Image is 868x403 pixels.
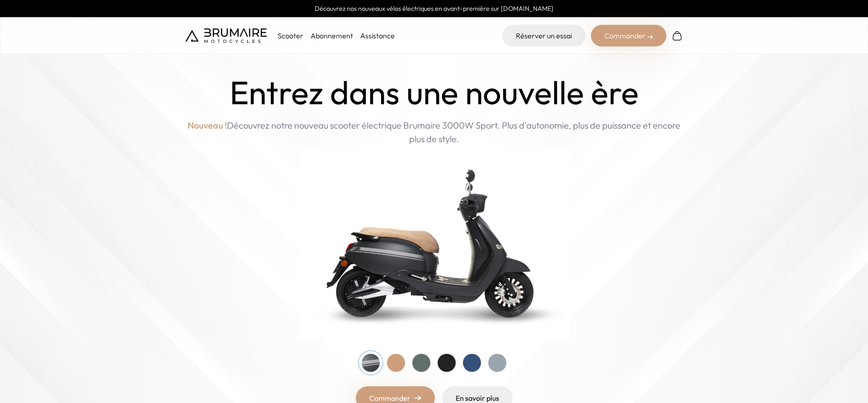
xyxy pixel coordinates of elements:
img: right-arrow.png [414,395,421,401]
img: Brumaire Motocycles [185,28,267,43]
p: Découvrez notre nouveau scooter électrique Brumaire 3000W Sport. Plus d'autonomie, plus de puissa... [185,119,683,146]
a: Réserver un essai [502,25,585,46]
img: Panier [672,30,683,41]
a: Abonnement [311,31,353,40]
p: Scooter [278,30,303,41]
img: right-arrow-2.png [647,34,653,40]
div: Commander [591,25,666,46]
a: Assistance [360,31,395,40]
h1: Entrez dans une nouvelle ère [230,74,639,111]
span: Nouveau ! [188,119,227,132]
